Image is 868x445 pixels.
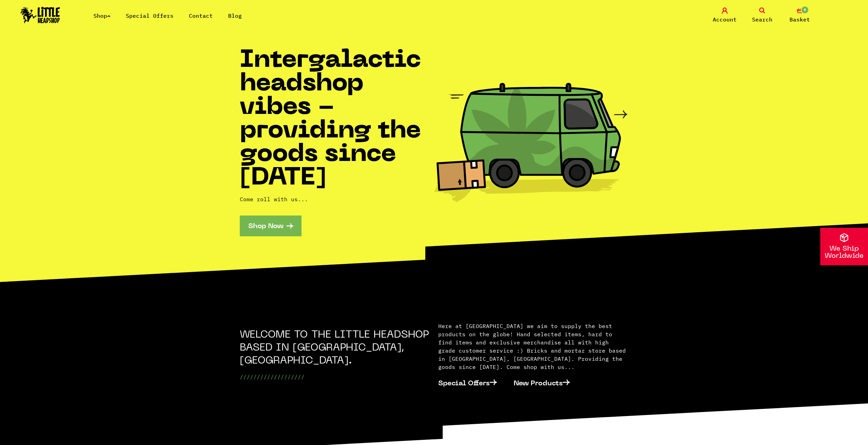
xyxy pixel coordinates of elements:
[93,12,111,19] a: Shop
[801,6,809,14] span: 0
[820,246,868,260] p: We Ship Worldwide
[438,322,629,371] p: Here at [GEOGRAPHIC_DATA] we aim to supply the best products on the globe! Hand selected items, h...
[514,373,578,393] a: New Products
[783,8,817,24] a: 0 Basket
[20,7,60,23] img: Little Head Shop Logo
[240,216,301,236] a: Shop Now
[752,15,773,24] span: Search
[240,49,434,190] h1: Intergalactic headshop vibes - providing the goods since [DATE]
[240,329,430,368] h2: WELCOME TO THE LITTLE HEADSHOP BASED IN [GEOGRAPHIC_DATA], [GEOGRAPHIC_DATA].
[126,12,174,19] a: Special Offers
[240,195,434,203] p: Come roll with us...
[240,373,430,381] p: ///////////////////
[228,12,242,19] a: Blog
[189,12,213,19] a: Contact
[745,8,779,24] a: Search
[713,15,737,24] span: Account
[438,373,505,393] a: Special Offers
[790,15,810,24] span: Basket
